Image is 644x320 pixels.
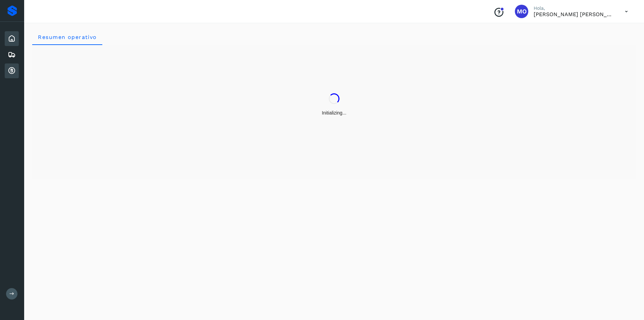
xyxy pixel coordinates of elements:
[5,31,19,46] div: Inicio
[38,34,97,40] span: Resumen operativo
[5,47,19,62] div: Embarques
[534,11,614,17] p: Macaria Olvera Camarillo
[5,63,19,78] div: Cuentas por cobrar
[534,5,614,11] p: Hola,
